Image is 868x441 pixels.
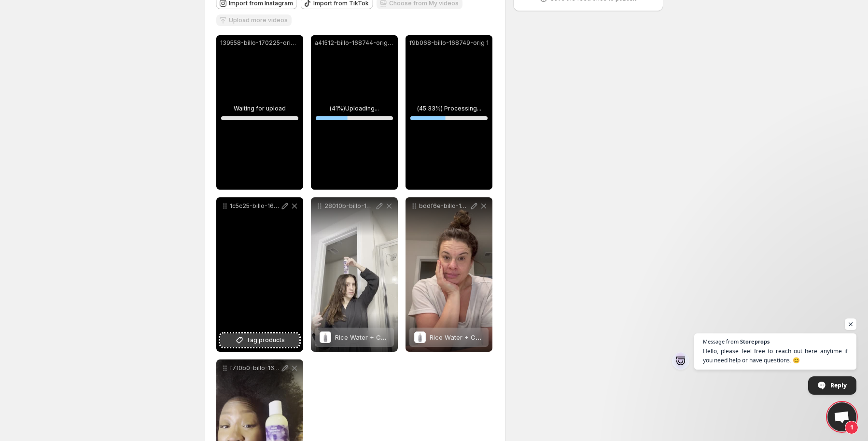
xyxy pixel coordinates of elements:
span: Rice Water + Chebe Leave-In or Rinse Growth Conditioner [335,333,513,341]
p: f9b068-billo-168749-orig 1 [409,39,489,47]
button: Tag products [220,333,299,347]
span: Hello, please feel free to reach out here anytime if you need help or have questions. 😊 [703,346,848,365]
span: Tag products [246,335,285,345]
div: f9b068-billo-168749-orig 1(45.33%) Processing...45.33099764897224% [406,35,492,190]
span: Rice Water + Chebe Leave-In or Rinse Growth Conditioner [430,333,607,341]
span: Reply [830,377,847,394]
p: 139558-billo-170225-orig.mp4 [220,39,299,47]
span: Storeprops [740,339,770,344]
img: Rice Water + Chebe Leave-In or Rinse Growth Conditioner [320,331,331,343]
div: 1c5c25-billo-168381-origTag products [216,197,303,352]
div: bddf6e-billo-168400-origRice Water + Chebe Leave-In or Rinse Growth ConditionerRice Water + Chebe... [406,197,492,352]
p: a41512-billo-168744-orig (1).mp4 [315,39,394,47]
img: Rice Water + Chebe Leave-In or Rinse Growth Conditioner [414,331,426,343]
div: 28010b-billo-168379-origRice Water + Chebe Leave-In or Rinse Growth ConditionerRice Water + Chebe... [311,197,398,352]
p: f7f0b0-billo-168372-orig 1 [230,364,280,372]
span: Message from [703,339,739,344]
span: 1 [845,421,858,434]
div: Open chat [827,402,856,431]
p: 1c5c25-billo-168381-orig [230,202,280,210]
p: 28010b-billo-168379-orig [324,202,375,210]
p: bddf6e-billo-168400-orig [419,202,469,210]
